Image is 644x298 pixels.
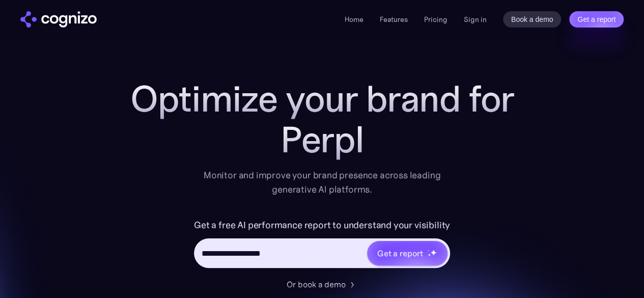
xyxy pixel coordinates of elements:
a: Features [380,15,408,24]
img: star [428,250,429,251]
a: Sign in [464,13,487,25]
a: Home [345,15,363,24]
a: Or book a demo [287,278,358,290]
a: Book a demo [503,11,562,28]
img: cognizo logo [20,11,97,28]
img: star [430,249,437,256]
img: star [428,253,431,257]
a: home [20,11,97,28]
a: Get a report [569,11,624,28]
a: Pricing [424,15,447,24]
form: Hero URL Input Form [194,217,450,273]
div: Or book a demo [287,278,346,290]
a: Get a reportstarstarstar [366,240,449,266]
h1: Optimize your brand for [119,78,526,119]
div: Perpl [119,119,526,160]
label: Get a free AI performance report to understand your visibility [194,217,450,233]
div: Get a report [377,247,423,259]
div: Monitor and improve your brand presence across leading generative AI platforms. [197,168,447,197]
